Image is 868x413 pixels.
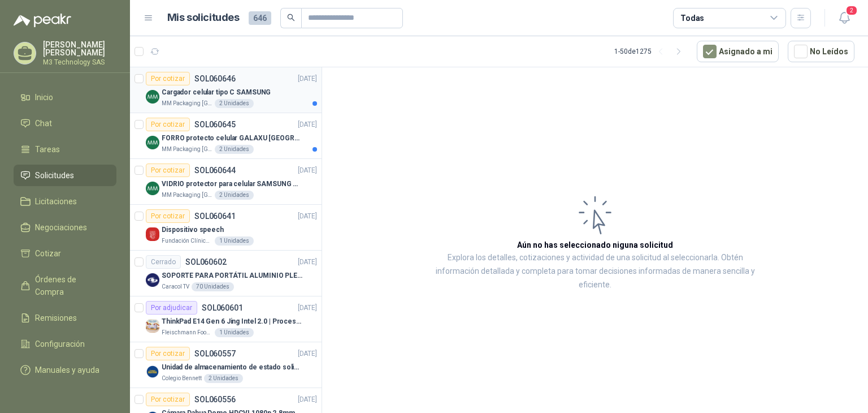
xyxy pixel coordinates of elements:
[35,338,85,350] span: Configuración
[14,307,116,329] a: Remisiones
[680,12,704,24] div: Todas
[130,67,322,113] a: Por cotizarSOL060646[DATE] Company LogoCargador celular tipo C SAMSUNGMM Packaging [GEOGRAPHIC_DA...
[788,41,854,62] button: No Leídos
[14,359,116,381] a: Manuales y ayuda
[298,349,317,359] p: [DATE]
[517,239,673,251] h3: Aún no has seleccionado niguna solicitud
[298,394,317,405] p: [DATE]
[298,165,317,176] p: [DATE]
[35,273,106,298] span: Órdenes de Compra
[298,211,317,222] p: [DATE]
[130,251,322,296] a: CerradoSOL060602[DATE] Company LogoSOPORTE PARA PORTÁTIL ALUMINIO PLEGABLE VTACaracol TV70 Unidades
[162,179,302,190] p: VIDRIO protector para celular SAMSUNG GALAXI A16 5G
[162,270,302,281] p: SOPORTE PARA PORTÁTIL ALUMINIO PLEGABLE VTA
[834,8,854,28] button: 2
[162,316,302,327] p: ThinkPad E14 Gen 6 Jing Intel 2.0 | Procesador Intel Core Ultra 5 125U ( 12
[435,251,755,292] p: Explora los detalles, cotizaciones y actividad de una solicitud al seleccionarla. Obtén informaci...
[162,87,271,98] p: Cargador celular tipo C SAMSUNG
[194,166,236,174] p: SOL060644
[146,118,190,131] div: Por cotizar
[146,347,190,360] div: Por cotizar
[35,169,74,182] span: Solicitudes
[43,41,116,57] p: [PERSON_NAME] [PERSON_NAME]
[162,191,212,200] p: MM Packaging [GEOGRAPHIC_DATA]
[146,365,159,378] img: Company Logo
[298,303,317,313] p: [DATE]
[146,182,159,195] img: Company Logo
[215,236,254,246] div: 1 Unidades
[35,247,61,260] span: Cotizar
[14,139,116,160] a: Tareas
[146,72,190,85] div: Por cotizar
[146,255,181,269] div: Cerrado
[35,91,53,104] span: Inicio
[194,212,236,220] p: SOL060641
[14,191,116,212] a: Licitaciones
[14,14,71,27] img: Logo peakr
[845,5,858,16] span: 2
[162,362,302,373] p: Unidad de almacenamiento de estado solido Marca SK hynix [DATE] NVMe 256GB HFM256GDJTNG-8310A M.2...
[202,304,243,312] p: SOL060601
[35,117,52,130] span: Chat
[298,119,317,130] p: [DATE]
[146,209,190,223] div: Por cotizar
[14,333,116,355] a: Configuración
[162,328,212,337] p: Fleischmann Foods S.A.
[146,164,190,177] div: Por cotizar
[194,395,236,403] p: SOL060556
[162,374,202,383] p: Colegio Bennett
[162,99,212,108] p: MM Packaging [GEOGRAPHIC_DATA]
[14,243,116,264] a: Cotizar
[43,59,116,66] p: M3 Technology SAS
[35,221,87,234] span: Negociaciones
[194,121,236,128] p: SOL060645
[146,393,190,406] div: Por cotizar
[167,10,240,26] h1: Mis solicitudes
[204,374,243,383] div: 2 Unidades
[146,301,197,315] div: Por adjudicar
[146,227,159,241] img: Company Logo
[14,217,116,238] a: Negociaciones
[35,312,77,324] span: Remisiones
[130,342,322,388] a: Por cotizarSOL060557[DATE] Company LogoUnidad de almacenamiento de estado solido Marca SK hynix [...
[146,319,159,333] img: Company Logo
[614,42,688,61] div: 1 - 50 de 1275
[14,87,116,108] a: Inicio
[215,328,254,337] div: 1 Unidades
[130,296,322,342] a: Por adjudicarSOL060601[DATE] Company LogoThinkPad E14 Gen 6 Jing Intel 2.0 | Procesador Intel Cor...
[697,41,779,62] button: Asignado a mi
[215,145,254,154] div: 2 Unidades
[14,165,116,186] a: Solicitudes
[146,90,159,104] img: Company Logo
[192,282,234,291] div: 70 Unidades
[35,364,99,376] span: Manuales y ayuda
[162,133,302,144] p: FORRO protecto celular GALAXU [GEOGRAPHIC_DATA] A16 5G
[35,195,77,208] span: Licitaciones
[162,225,224,235] p: Dispositivo speech
[146,273,159,287] img: Company Logo
[35,143,60,156] span: Tareas
[14,113,116,134] a: Chat
[146,136,159,149] img: Company Logo
[298,257,317,268] p: [DATE]
[194,75,236,83] p: SOL060646
[130,159,322,205] a: Por cotizarSOL060644[DATE] Company LogoVIDRIO protector para celular SAMSUNG GALAXI A16 5GMM Pack...
[298,74,317,84] p: [DATE]
[130,113,322,159] a: Por cotizarSOL060645[DATE] Company LogoFORRO protecto celular GALAXU [GEOGRAPHIC_DATA] A16 5GMM P...
[162,236,212,246] p: Fundación Clínica Shaio
[162,282,189,291] p: Caracol TV
[185,258,227,266] p: SOL060602
[162,145,212,154] p: MM Packaging [GEOGRAPHIC_DATA]
[249,11,271,25] span: 646
[194,350,236,358] p: SOL060557
[215,99,254,108] div: 2 Unidades
[287,14,295,21] span: search
[130,205,322,251] a: Por cotizarSOL060641[DATE] Company LogoDispositivo speechFundación Clínica Shaio1 Unidades
[14,269,116,303] a: Órdenes de Compra
[215,191,254,200] div: 2 Unidades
